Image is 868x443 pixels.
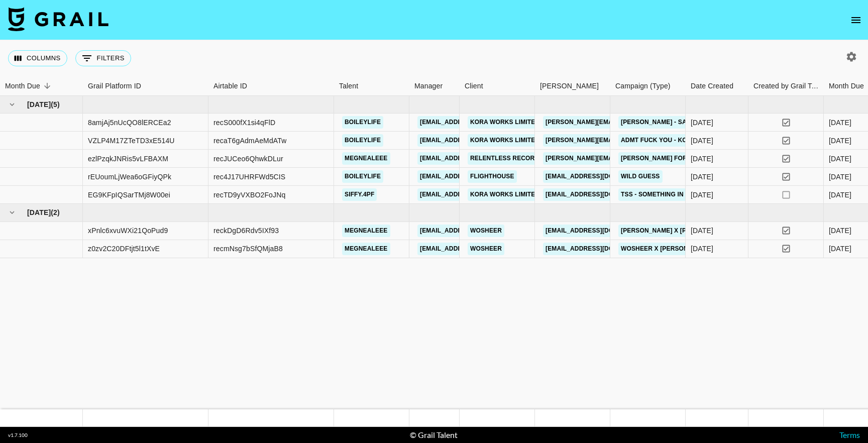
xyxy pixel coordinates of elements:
[468,134,542,147] a: KORA WORKS LIMITED
[686,76,748,96] div: Date Created
[342,116,383,129] a: boileylife
[88,190,170,200] div: EG9KFpIQSarTMj8W00ei
[339,76,358,96] div: Talent
[829,118,851,128] div: Sep '25
[417,225,530,237] a: [EMAIL_ADDRESS][DOMAIN_NAME]
[8,432,28,438] div: v 1.7.100
[465,76,483,96] div: Client
[342,243,390,255] a: megnealeee
[540,76,599,96] div: [PERSON_NAME]
[618,116,777,129] a: [PERSON_NAME] - Save Me - KORA x Boiley Life
[342,152,390,165] a: megnealeee
[543,170,656,183] a: [EMAIL_ADDRESS][DOMAIN_NAME]
[691,172,713,182] div: 08/09/2025
[691,226,713,236] div: 19/08/2025
[829,154,851,164] div: Sep '25
[618,152,821,165] a: [PERSON_NAME] Ford -MegNealeee x Relentless Records
[543,152,707,165] a: [PERSON_NAME][EMAIL_ADDRESS][DOMAIN_NAME]
[213,172,285,182] div: rec4J17UHRFWd5CIS
[342,188,377,201] a: siffy.4pf
[691,190,713,200] div: 05/09/2025
[213,226,279,236] div: reckDgD6Rdv5IXf93
[468,188,542,201] a: KORA WORKS LIMITED
[748,76,824,96] div: Created by Grail Team
[409,76,460,96] div: Manager
[618,188,715,201] a: TSS - Something In The Way
[691,76,733,96] div: Date Created
[213,76,247,96] div: Airtable ID
[5,205,19,219] button: hide children
[213,136,286,146] div: recaT6gAdmAeMdATw
[468,152,546,165] a: Relentless Records
[8,7,108,31] img: Grail Talent
[88,136,175,146] div: VZLP4M17ZTeTD3xE514U
[846,10,866,30] button: open drawer
[468,116,542,129] a: KORA WORKS LIMITED
[468,243,504,255] a: Wosheer
[5,76,40,96] div: Month Due
[543,134,707,147] a: [PERSON_NAME][EMAIL_ADDRESS][DOMAIN_NAME]
[468,170,517,183] a: Flighthouse
[543,116,707,129] a: [PERSON_NAME][EMAIL_ADDRESS][DOMAIN_NAME]
[410,430,458,440] div: © Grail Talent
[88,226,168,236] div: xPnlc6xvuWXi21QoPud9
[342,225,390,237] a: megnealeee
[27,207,51,217] span: [DATE]
[535,76,610,96] div: Booker
[417,116,530,129] a: [EMAIL_ADDRESS][DOMAIN_NAME]
[829,172,851,182] div: Sep '25
[417,188,530,201] a: [EMAIL_ADDRESS][DOMAIN_NAME]
[342,170,383,183] a: boileylife
[829,136,851,146] div: Sep '25
[342,134,383,147] a: boileylife
[691,136,713,146] div: 08/09/2025
[417,243,530,255] a: [EMAIL_ADDRESS][DOMAIN_NAME]
[691,244,713,254] div: 19/08/2025
[51,207,60,217] span: ( 2 )
[5,97,19,112] button: hide children
[417,170,530,183] a: [EMAIL_ADDRESS][DOMAIN_NAME]
[88,154,168,164] div: ezlPzqkJNRis5vLFBAXM
[208,76,334,96] div: Airtable ID
[618,225,734,237] a: [PERSON_NAME] x [PERSON_NAME]
[83,76,208,96] div: Grail Platform ID
[829,190,851,200] div: Sep '25
[88,244,160,254] div: z0zv2C20DFtjt5l1tXvE
[334,76,409,96] div: Talent
[543,225,656,237] a: [EMAIL_ADDRESS][DOMAIN_NAME]
[40,79,54,93] button: Sort
[468,225,504,237] a: Wosheer
[213,118,275,128] div: recS000fX1si4qFlD
[618,170,663,183] a: wild guess
[839,430,860,439] a: Terms
[615,76,671,96] div: Campaign (Type)
[88,76,141,96] div: Grail Platform ID
[8,50,67,66] button: Select columns
[691,118,713,128] div: 08/09/2025
[88,118,171,128] div: 8amjAj5nUcQO8lERCEa2
[829,244,851,254] div: Aug '25
[829,226,851,236] div: Aug '25
[691,154,713,164] div: 08/09/2025
[417,152,530,165] a: [EMAIL_ADDRESS][DOMAIN_NAME]
[213,190,285,200] div: recTD9yVXBO2FoJNq
[88,172,171,182] div: rEUoumLjWea6oGFiyQPk
[829,76,864,96] div: Month Due
[610,76,686,96] div: Campaign (Type)
[51,99,60,109] span: ( 5 )
[417,134,530,147] a: [EMAIL_ADDRESS][DOMAIN_NAME]
[753,76,822,96] div: Created by Grail Team
[213,244,283,254] div: recmNsg7bSfQMjaB8
[27,99,51,109] span: [DATE]
[75,50,131,66] button: Show filters
[543,188,656,201] a: [EMAIL_ADDRESS][DOMAIN_NAME]
[618,134,744,147] a: ADMT Fuck You - Kora x Boiley Life
[460,76,535,96] div: Client
[213,154,283,164] div: recJUCeo6QhwkDLur
[543,243,656,255] a: [EMAIL_ADDRESS][DOMAIN_NAME]
[414,76,443,96] div: Manager
[618,243,714,255] a: Wosheer x [PERSON_NAME]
